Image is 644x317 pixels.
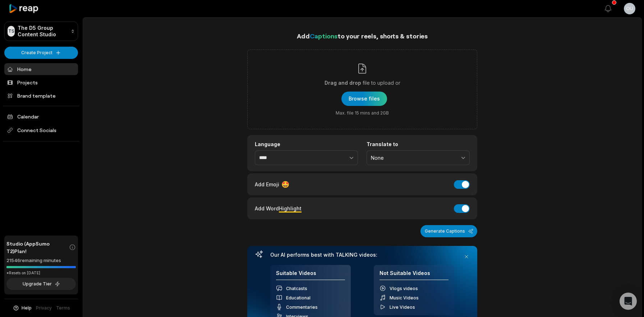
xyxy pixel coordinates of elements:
[4,63,78,75] a: Home
[420,225,477,237] button: Generate Captions
[286,304,318,310] span: Commentaries
[8,26,15,37] div: TS
[22,305,32,311] span: Help
[6,278,76,290] button: Upgrade Tier
[36,305,52,311] a: Privacy
[4,111,78,122] a: Calendar
[255,181,279,188] span: Add Emoji
[367,141,470,148] label: Translate to
[390,295,419,300] span: Music Videos
[341,92,387,106] button: Drag and dropfile to upload orMax. file 15 mins and 2GB
[310,32,337,40] span: Captions
[336,110,389,116] span: Max. file 15 mins and 2GB
[363,79,400,87] span: file to upload or
[620,293,637,310] div: Open Intercom Messenger
[390,286,418,291] span: Vlogs videos
[286,295,310,300] span: Educational
[286,286,307,291] span: Chatcasts
[6,270,76,276] div: *Resets on [DATE]
[6,240,69,255] span: Studio (AppSumo T2) Plan!
[6,257,76,264] div: 21546 remaining minutes
[247,31,477,41] h1: Add to your reels, shorts & stories
[13,305,32,311] button: Help
[270,252,454,258] h3: Our AI performs best with TALKING videos:
[276,270,345,280] h4: Suitable Videos
[18,25,68,38] p: The D5 Group Content Studio
[325,79,361,87] span: Drag and drop
[390,304,415,310] span: Live Videos
[255,204,302,213] div: Add Word
[4,47,78,59] button: Create Project
[255,141,358,148] label: Language
[56,305,70,311] a: Terms
[367,150,470,166] button: None
[379,270,448,280] h4: Not Suitable Videos
[4,124,78,137] span: Connect Socials
[279,205,302,211] span: Highlight
[4,90,78,102] a: Brand template
[371,155,455,161] span: None
[4,76,78,88] a: Projects
[281,180,289,189] span: 🤩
